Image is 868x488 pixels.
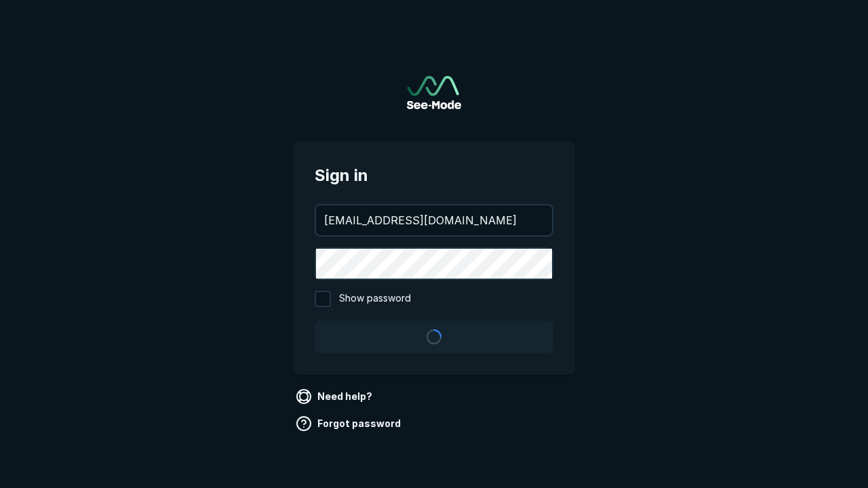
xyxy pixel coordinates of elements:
a: Go to sign in [407,76,461,109]
input: your@email.com [316,205,552,235]
span: Show password [339,291,411,307]
a: Forgot password [293,413,406,434]
a: Need help? [293,386,378,407]
span: Sign in [315,163,553,188]
img: See-Mode Logo [407,76,461,109]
